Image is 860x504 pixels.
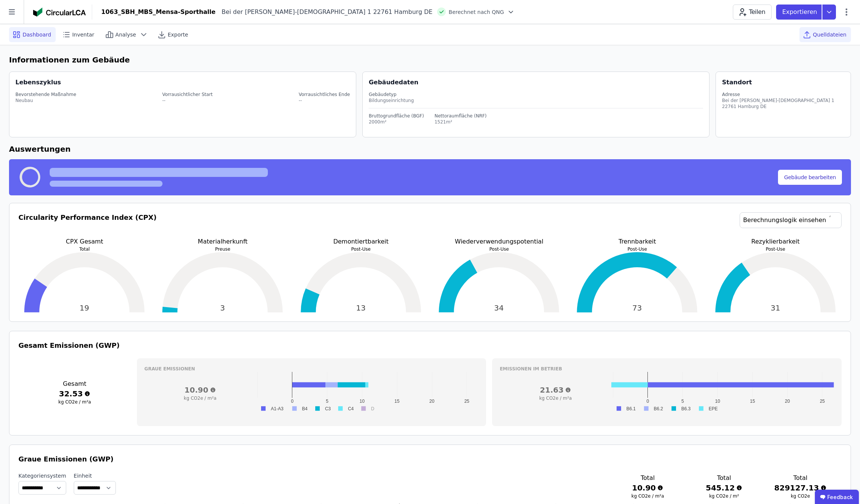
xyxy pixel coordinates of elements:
h3: 21.63 [500,385,611,395]
span: Analyse [115,31,136,38]
h3: 829127.13 [774,483,827,493]
div: Bildungseinrichtung [369,97,703,104]
h3: kg CO2e [774,493,827,499]
p: Exportieren [782,8,819,17]
h6: Auswertungen [9,143,851,155]
h3: kg CO2e / m²a [144,395,256,401]
h3: 32.53 [18,388,131,399]
h3: Emissionen im betrieb [500,366,834,372]
p: Preuse [157,246,289,252]
div: Bruttogrundfläche (BGF) [369,113,424,119]
p: Materialherkunft [157,237,289,246]
div: 1063_SBH_MBS_Mensa-Sporthalle [101,8,216,17]
h3: 10.90 [621,483,674,493]
div: -- [162,97,213,104]
h3: 10.90 [144,385,256,395]
h3: kg CO2e / m² [698,493,750,499]
h3: kg CO2e / m²a [500,395,611,401]
label: Einheit [74,472,116,480]
p: Post-Use [295,246,427,252]
p: Rezyklierbarkeit [710,237,842,246]
h3: 545.12 [698,483,750,493]
span: Exporte [168,31,188,38]
p: Post-Use [433,246,565,252]
p: CPX Gesamt [18,237,150,246]
h3: Circularity Performance Index (CPX) [18,212,157,237]
span: Quelldateien [813,31,846,38]
p: Post-Use [571,246,703,252]
div: Lebenszyklus [15,78,61,87]
div: Standort [722,78,752,87]
span: Inventar [72,31,94,38]
label: Kategoriensystem [18,472,66,480]
p: Total [18,246,150,252]
p: Demontiertbarkeit [295,237,427,246]
div: Neubau [15,97,76,104]
h3: Total [621,474,674,483]
button: Teilen [733,5,772,20]
div: Gebäudedaten [369,78,709,87]
button: Gebäude bearbeiten [778,170,842,185]
div: -- [299,97,350,104]
h3: Graue Emissionen [144,366,479,372]
h6: Informationen zum Gebäude [9,54,851,65]
h3: Total [698,474,750,483]
div: 1521m² [435,119,487,125]
h3: kg CO2e / m²a [621,493,674,499]
div: Gebäudetyp [369,91,703,97]
a: Berechnungslogik einsehen [740,212,842,228]
div: Adresse [722,91,845,97]
div: Nettoraumfläche (NRF) [435,113,487,119]
div: Bei der [PERSON_NAME]-[DEMOGRAPHIC_DATA] 1 22761 Hamburg DE [216,8,433,17]
p: Post-Use [710,246,842,252]
div: Bevorstehende Maßnahme [15,91,76,97]
div: 2000m² [369,119,424,125]
h3: kg CO2e / m²a [18,399,131,405]
p: Trennbarkeit [571,237,703,246]
div: Vorrausichtlicher Start [162,91,213,97]
h3: Total [774,474,827,483]
span: Berechnet nach QNG [449,8,504,16]
span: Dashboard [23,31,51,38]
h3: Gesamt [18,379,131,388]
img: Concular [33,8,86,17]
h3: Gesamt Emissionen (GWP) [18,340,842,351]
p: Wiederverwendungspotential [433,237,565,246]
div: Vorrausichtliches Ende [299,91,350,97]
h3: Graue Emissionen (GWP) [18,454,842,464]
div: Bei der [PERSON_NAME]-[DEMOGRAPHIC_DATA] 1 22761 Hamburg DE [722,97,845,110]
